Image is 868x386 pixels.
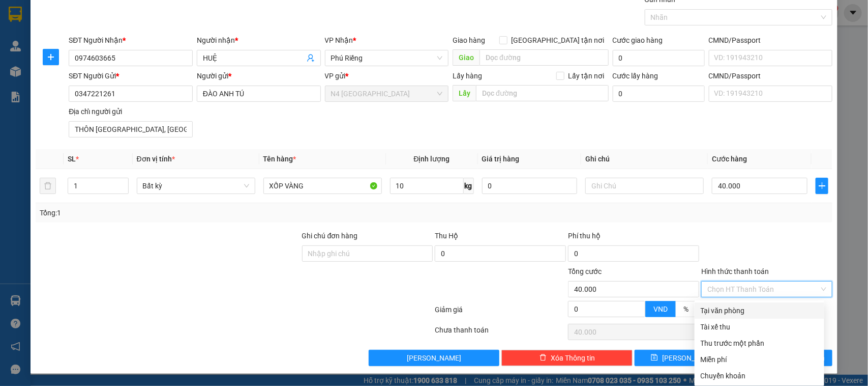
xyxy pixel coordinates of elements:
div: SĐT Người Gửi [69,70,193,81]
div: CMND/Passport [709,35,833,46]
label: Cước lấy hàng [613,72,659,80]
span: Bất kỳ [143,178,249,194]
span: Đơn vị tính [137,155,175,163]
button: [PERSON_NAME] [369,350,500,366]
span: Xóa Thông tin [551,352,595,364]
span: Lấy tận nơi [564,70,609,81]
span: Giá trị hàng [482,155,520,163]
span: VP Nhận [325,36,353,44]
div: Tổng: 1 [40,207,336,218]
button: plus [816,178,828,194]
span: Tên hàng [263,155,296,163]
button: plus [43,49,59,65]
span: Định lượng [414,155,450,163]
input: Cước giao hàng [613,50,705,66]
label: Ghi chú đơn hàng [302,232,358,240]
span: kg [464,178,474,194]
div: Tại văn phòng [701,305,818,316]
div: Thu trước một phần [701,338,818,349]
input: Ghi chú đơn hàng [302,245,433,262]
label: Hình thức thanh toán [701,267,769,275]
span: user-add [307,54,315,62]
input: Cước lấy hàng [613,86,705,102]
span: % [683,305,689,313]
div: Giảm giá [434,304,567,322]
div: Chuyển khoản [701,370,818,381]
div: Chưa thanh toán [434,324,567,342]
span: save [651,354,658,362]
div: CMND/Passport [709,70,833,81]
div: Tài xế thu [701,321,818,333]
div: Phí thu hộ [568,230,699,245]
span: Thu Hộ [435,232,458,240]
div: Người gửi [197,70,321,81]
input: Dọc đường [476,85,609,101]
span: [PERSON_NAME] [407,352,461,364]
div: SĐT Người Nhận [69,35,193,46]
span: Giao [453,49,480,66]
button: deleteXóa Thông tin [501,350,633,366]
input: Địa chỉ của người gửi [69,121,193,137]
input: VD: Bàn, Ghế [263,178,382,194]
span: delete [540,354,547,362]
input: Dọc đường [480,49,609,66]
label: Cước giao hàng [613,36,663,44]
div: Địa chỉ người gửi [69,106,193,117]
span: VND [653,305,668,313]
span: [PERSON_NAME] [662,352,716,364]
span: Tổng cước [568,267,602,275]
span: plus [43,53,58,61]
span: Phú Riềng [331,50,443,66]
span: [GEOGRAPHIC_DATA] tận nơi [507,35,609,46]
span: N4 Bình Phước [331,86,443,101]
input: 0 [482,178,578,194]
button: save[PERSON_NAME] [635,350,732,366]
div: VP gửi [325,70,449,81]
span: SL [68,155,76,163]
span: Lấy [453,85,476,101]
div: Người nhận [197,35,321,46]
div: Miễn phí [701,354,818,365]
th: Ghi chú [581,149,708,169]
button: delete [40,178,56,194]
span: Lấy hàng [453,72,482,80]
span: Cước hàng [712,155,747,163]
span: Giao hàng [453,36,485,44]
span: plus [816,182,828,190]
input: Ghi Chú [585,178,704,194]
